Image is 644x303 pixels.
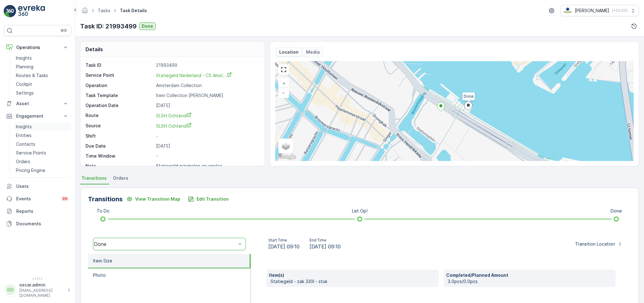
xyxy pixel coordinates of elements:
[352,208,368,214] p: Let Op!
[19,288,64,298] p: [EMAIL_ADDRESS][DOMAIN_NAME]
[81,175,107,181] span: Transitions
[19,282,64,288] p: oscar.admin
[4,5,16,17] img: logo
[269,272,436,278] p: Item(s)
[16,81,32,87] p: Cockpit
[4,217,71,230] a: Documents
[13,157,71,166] a: Orders
[306,49,320,55] p: Media
[156,163,226,169] p: Statiegeld inzamelen en opslaa...
[142,23,153,29] p: Done
[61,28,67,33] p: ⌘B
[93,258,112,264] p: Item Size
[85,92,154,99] p: Task Template
[85,112,154,119] p: Route
[560,5,639,16] button: [PERSON_NAME](+02:00)
[156,62,258,68] p: 21993499
[575,241,615,247] p: Transition Location
[4,282,71,298] button: OOoscar.admin[EMAIL_ADDRESS][DOMAIN_NAME]
[85,46,103,53] p: Details
[563,7,572,14] img: basis-logo_rgb2x.png
[13,71,71,80] a: Routes & Tasks
[271,278,436,285] p: Statiegeld - zak 330l - stuk
[277,153,297,161] a: Open this area in Google Maps (opens a new window)
[156,82,258,89] p: Amsterdam Collection
[135,196,180,202] p: View Transition Map
[85,72,154,79] p: Service Point
[62,196,67,201] p: 99
[13,140,71,149] a: Contacts
[279,139,293,153] a: Layers
[13,166,71,175] a: Pricing Engine
[13,149,71,157] a: Service Points
[279,88,288,97] a: Zoom Out
[13,122,71,131] a: Insights
[85,163,154,169] p: Note
[448,278,613,285] p: 3.0pcs/0.0pcs
[156,123,258,129] a: SLSH Ochtend
[13,80,71,89] a: Cockpit
[310,243,341,250] span: [DATE] 09:10
[611,208,622,214] p: Done
[16,183,69,189] p: Users
[139,22,156,30] button: Done
[16,141,35,147] p: Contacts
[16,159,30,165] p: Orders
[16,124,32,130] p: Insights
[85,133,154,139] p: Shift
[279,65,288,74] a: View Fullscreen
[16,113,59,119] p: Engagement
[80,22,137,31] p: Task ID: 21993499
[156,73,232,78] span: Statiegeld Nederland - CS Amst...
[16,167,45,173] p: Pricing Engine
[13,131,71,140] a: Entities
[279,49,299,55] p: Location
[4,205,71,217] a: Reports
[16,64,33,70] p: Planning
[93,272,106,278] p: Photo
[4,277,71,281] span: v 1.51.1
[13,54,71,62] a: Insights
[156,72,232,78] a: Statiegeld Nederland - CS Amst...
[85,143,154,149] p: Due Date
[156,133,258,139] p: -
[16,100,59,107] p: Asset
[612,8,627,13] p: ( +02:00 )
[279,79,288,88] a: Zoom In
[16,72,48,79] p: Routes & Tasks
[282,81,285,86] span: +
[13,62,71,71] a: Planning
[94,241,236,247] div: Done
[16,44,59,51] p: Operations
[16,132,32,139] p: Entities
[4,41,71,54] button: Operations
[282,90,285,95] span: −
[197,196,229,202] p: Edit Transition
[156,123,192,129] span: SLSH Ochtend
[85,153,154,159] p: Time Window
[268,243,300,250] span: [DATE] 09:10
[123,194,184,204] button: View Transition Map
[98,8,110,13] a: Tasks
[5,285,15,295] div: OO
[85,82,154,89] p: Operation
[277,153,297,161] img: Google
[16,221,69,227] p: Documents
[16,90,34,96] p: Settings
[4,180,71,193] a: Users
[4,110,71,122] button: Engagement
[310,238,341,243] p: End Time
[16,196,57,202] p: Events
[156,102,258,109] p: [DATE]
[446,272,613,278] p: Completed/Planned Amount
[85,62,154,68] p: Task ID
[85,102,154,109] p: Operation Date
[4,193,71,205] a: Events99
[16,55,32,61] p: Insights
[88,194,123,204] p: Transitions
[97,208,110,214] p: To Do
[85,123,154,129] p: Source
[119,7,148,14] span: Task Details
[18,5,45,17] img: logo_light-DOdMpM7g.png
[268,238,300,243] p: Start Time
